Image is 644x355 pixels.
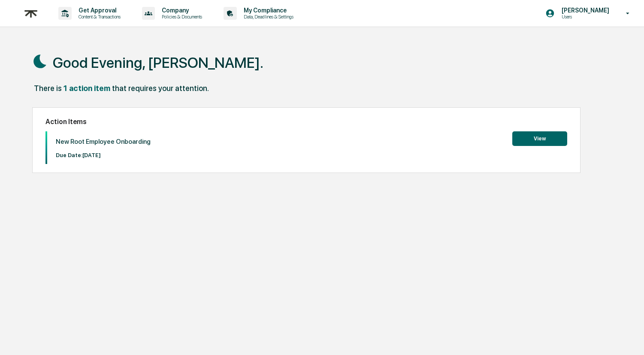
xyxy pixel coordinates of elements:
button: View [512,131,567,146]
p: Company [155,7,206,14]
div: There is [34,84,62,93]
p: My Compliance [237,7,298,14]
a: View [512,134,567,142]
img: logo [21,3,41,24]
p: [PERSON_NAME] [555,7,614,14]
p: Data, Deadlines & Settings [237,14,298,20]
p: Get Approval [72,7,125,14]
div: that requires your attention. [112,84,209,93]
p: Users [555,14,614,20]
h2: Action Items [45,118,567,126]
h1: Good Evening, [PERSON_NAME]. [53,54,263,71]
p: Content & Transactions [72,14,125,20]
div: 1 action item [63,84,110,93]
p: Due Date: [DATE] [56,152,151,158]
p: Policies & Documents [155,14,206,20]
p: New Root Employee Onboarding [56,138,151,146]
